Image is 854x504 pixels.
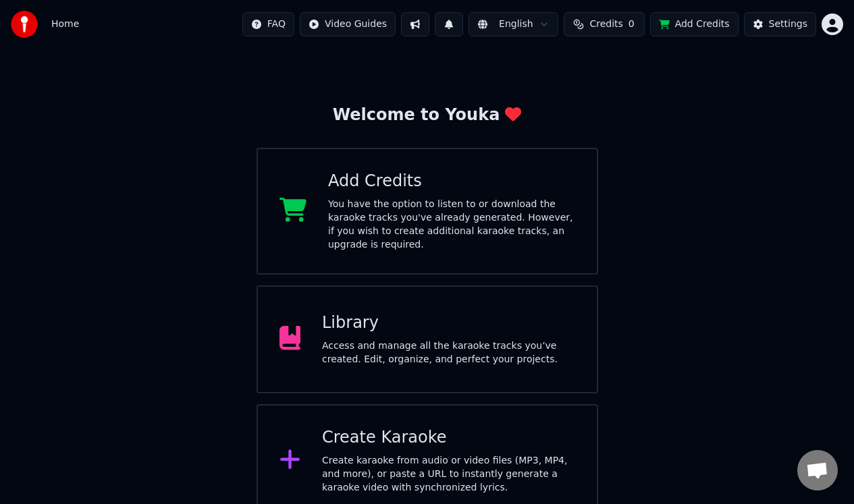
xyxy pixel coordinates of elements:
nav: breadcrumb [51,18,79,31]
div: Settings [769,18,807,31]
div: Welcome to Youka [333,105,522,126]
div: You have the option to listen to or download the karaoke tracks you've already generated. However... [328,198,575,252]
div: Create karaoke from audio or video files (MP3, MP4, and more), or paste a URL to instantly genera... [322,454,575,495]
span: Home [51,18,79,31]
button: FAQ [242,12,294,36]
div: Open chat [797,450,838,491]
button: Settings [744,12,816,36]
div: Access and manage all the karaoke tracks you’ve created. Edit, organize, and perfect your projects. [322,339,575,366]
span: 0 [629,18,635,31]
button: Credits0 [564,12,645,36]
img: youka [11,11,38,38]
span: Credits [589,18,622,31]
button: Video Guides [300,12,396,36]
div: Create Karaoke [322,427,575,449]
button: Add Credits [650,12,739,36]
div: Add Credits [328,171,575,192]
div: Library [322,312,575,334]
